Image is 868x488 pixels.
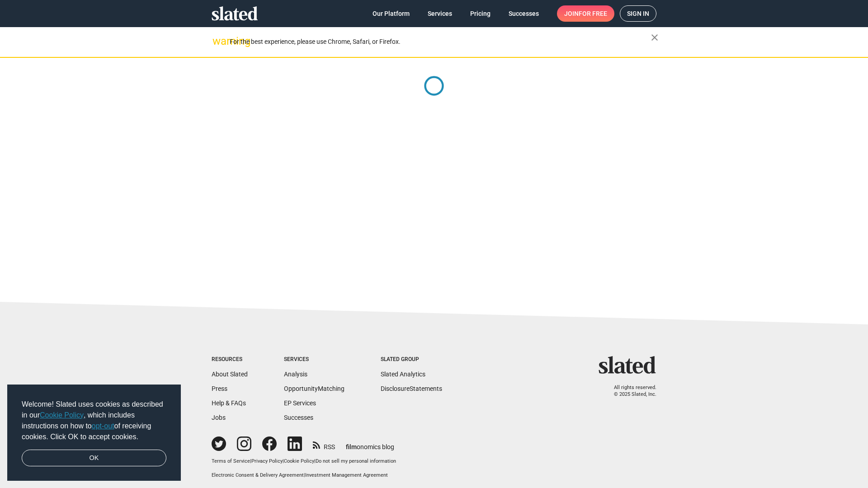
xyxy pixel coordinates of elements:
[284,458,314,464] a: Cookie Policy
[649,32,660,43] mat-icon: close
[7,385,181,481] div: cookieconsent
[509,5,539,22] span: Successes
[381,371,425,378] a: Slated Analytics
[304,472,305,478] span: |
[381,356,442,363] div: Slated Group
[212,414,226,421] a: Jobs
[284,356,344,363] div: Services
[627,6,649,21] span: Sign in
[314,458,316,464] span: |
[373,5,410,22] span: Our Platform
[212,399,246,407] a: Help & FAQs
[284,371,307,378] a: Analysis
[470,5,491,22] span: Pricing
[212,356,248,363] div: Resources
[316,458,396,465] button: Do not sell my personal information
[420,5,459,22] a: Services
[250,458,251,464] span: |
[381,385,442,392] a: DisclosureStatements
[22,450,166,467] a: dismiss cookie message
[346,436,394,451] a: filmonomics blog
[501,5,546,22] a: Successes
[463,5,498,22] a: Pricing
[212,371,248,378] a: About Slated
[284,414,313,421] a: Successes
[212,472,304,478] a: Electronic Consent & Delivery Agreement
[346,443,357,450] span: film
[212,36,223,47] mat-icon: warning
[230,36,651,48] div: For the best experience, please use Chrome, Safari, or Firefox.
[212,458,250,464] a: Terms of Service
[251,458,283,464] a: Privacy Policy
[620,5,656,22] a: Sign in
[557,5,614,22] a: Joinfor free
[284,399,316,407] a: EP Services
[22,399,166,442] span: Welcome! Slated uses cookies as described in our , which includes instructions on how to of recei...
[284,385,344,392] a: OpportunityMatching
[365,5,417,22] a: Our Platform
[283,458,284,464] span: |
[579,5,607,22] span: for free
[428,5,452,22] span: Services
[212,385,227,392] a: Press
[604,385,656,398] p: All rights reserved. © 2025 Slated, Inc.
[305,472,388,478] a: Investment Management Agreement
[92,422,114,430] a: opt-out
[40,411,84,419] a: Cookie Policy
[313,437,335,451] a: RSS
[564,5,607,22] span: Join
